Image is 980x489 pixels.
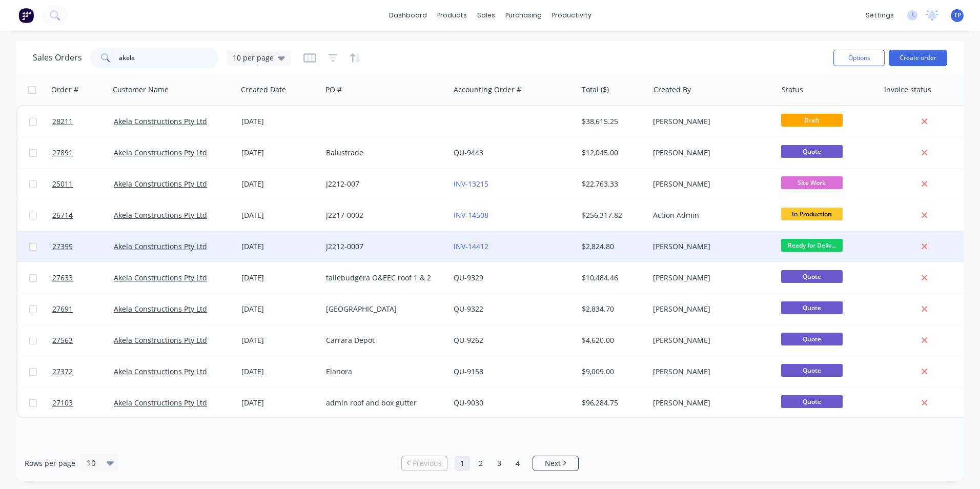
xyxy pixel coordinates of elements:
span: Quote [781,364,843,377]
div: productivity [547,8,597,23]
div: Balustrade [326,148,440,158]
div: [DATE] [241,398,318,408]
div: Action Admin [653,210,767,220]
a: INV-13215 [454,179,488,189]
div: [DATE] [241,241,318,252]
div: purchasing [500,8,547,23]
div: [PERSON_NAME] [653,366,767,377]
a: Page 1 is your current page [455,456,470,471]
span: Quote [781,270,843,283]
div: [PERSON_NAME] [653,179,767,189]
button: Create order [889,50,947,66]
a: INV-14508 [454,210,488,220]
button: Options [833,50,885,66]
a: 27563 [52,325,114,356]
div: settings [861,8,899,23]
a: Akela Constructions Pty Ltd [114,116,207,126]
div: PO # [325,85,342,95]
span: 27372 [52,366,73,377]
div: [DATE] [241,179,318,189]
a: Next page [533,458,578,468]
div: products [432,8,472,23]
a: Akela Constructions Pty Ltd [114,241,207,251]
div: Status [782,85,803,95]
div: [PERSON_NAME] [653,241,767,252]
a: 27633 [52,262,114,293]
span: 28211 [52,116,73,127]
a: Akela Constructions Pty Ltd [114,148,207,157]
div: J2212-007 [326,179,440,189]
a: 27891 [52,137,114,168]
div: [PERSON_NAME] [653,148,767,158]
a: Akela Constructions Pty Ltd [114,179,207,189]
a: 27372 [52,356,114,387]
div: [DATE] [241,210,318,220]
div: Customer Name [113,85,169,95]
div: [DATE] [241,335,318,345]
a: Page 3 [492,456,507,471]
a: 26714 [52,200,114,231]
a: QU-9262 [454,335,483,345]
ul: Pagination [397,456,583,471]
div: Accounting Order # [454,85,521,95]
span: 10 per page [233,52,274,63]
div: tallebudgera O&EEC roof 1 & 2 [326,273,440,283]
span: In Production [781,208,843,220]
a: dashboard [384,8,432,23]
div: $256,317.82 [582,210,642,220]
span: Quote [781,145,843,158]
a: Page 2 [473,456,488,471]
div: $12,045.00 [582,148,642,158]
span: 27633 [52,273,73,283]
span: Rows per page [25,458,75,468]
a: QU-9443 [454,148,483,157]
div: [DATE] [241,366,318,377]
div: Created Date [241,85,286,95]
a: Akela Constructions Pty Ltd [114,366,207,376]
span: 27399 [52,241,73,252]
span: 27891 [52,148,73,158]
div: $38,615.25 [582,116,642,127]
div: Elanora [326,366,440,377]
span: Site Work [781,176,843,189]
h1: Sales Orders [33,53,82,63]
a: 28211 [52,106,114,137]
div: Created By [654,85,691,95]
div: [DATE] [241,304,318,314]
div: [PERSON_NAME] [653,273,767,283]
span: Quote [781,301,843,314]
a: QU-9030 [454,398,483,407]
a: QU-9329 [454,273,483,282]
a: 25011 [52,169,114,199]
div: $9,009.00 [582,366,642,377]
div: $2,834.70 [582,304,642,314]
span: Quote [781,333,843,345]
div: $10,484.46 [582,273,642,283]
a: Akela Constructions Pty Ltd [114,210,207,220]
div: [DATE] [241,116,318,127]
div: Invoice status [884,85,931,95]
a: QU-9322 [454,304,483,314]
div: sales [472,8,500,23]
a: Page 4 [510,456,525,471]
div: $4,620.00 [582,335,642,345]
div: Order # [51,85,78,95]
span: 25011 [52,179,73,189]
span: 27563 [52,335,73,345]
a: Akela Constructions Pty Ltd [114,304,207,314]
span: Ready for Deliv... [781,239,843,252]
div: [DATE] [241,148,318,158]
a: QU-9158 [454,366,483,376]
a: INV-14412 [454,241,488,251]
div: J2212-0007 [326,241,440,252]
span: 26714 [52,210,73,220]
div: [GEOGRAPHIC_DATA] [326,304,440,314]
img: Factory [18,8,34,23]
a: Akela Constructions Pty Ltd [114,398,207,407]
div: Total ($) [582,85,609,95]
div: [PERSON_NAME] [653,116,767,127]
span: TP [954,11,961,20]
a: 27103 [52,388,114,418]
div: [PERSON_NAME] [653,398,767,408]
span: 27103 [52,398,73,408]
